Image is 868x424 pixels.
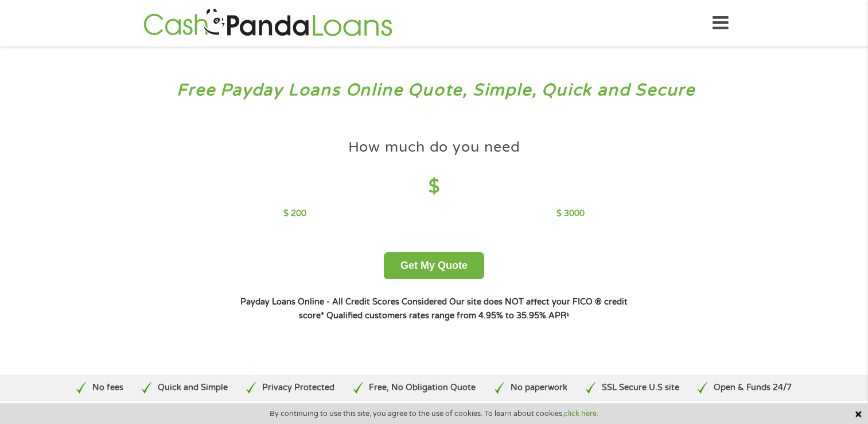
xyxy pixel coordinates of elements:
p: Privacy Protected [262,381,334,394]
strong: Our site does NOT affect your FICO ® credit score* [299,297,628,321]
p: No fees [92,381,123,394]
p: Quick and Simple [158,381,228,394]
p: Free, No Obligation Quote [369,381,476,394]
img: GetLoanNow Logo [140,7,396,40]
p: SSL Secure U.S site [602,381,679,394]
strong: Payday Loans Online - All Credit Scores Considered [240,297,447,307]
span: By continuing to use this site, you agree to the use of cookies. To learn about cookies, [270,410,598,418]
p: $ 3000 [556,207,585,220]
strong: Qualified customers rates range from 4.95% to 35.95% APR¹ [326,311,569,321]
h3: Free Payday Loans Online Quote, Simple, Quick and Secure [33,80,835,101]
h4: $ [283,175,585,199]
h4: How much do you need [348,138,520,157]
p: No paperwork [511,381,567,394]
a: click here. [564,409,598,418]
button: Get My Quote [384,252,484,279]
p: Open & Funds 24/7 [714,381,792,394]
p: $ 200 [283,207,306,220]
